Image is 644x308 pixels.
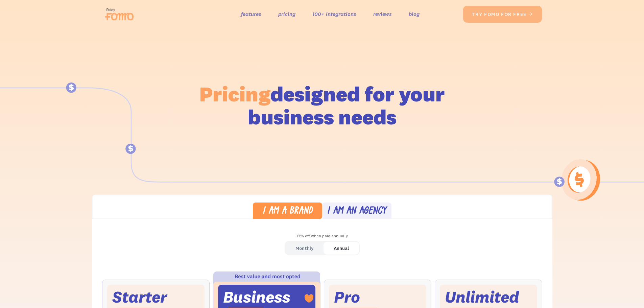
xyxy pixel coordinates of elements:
span: Pricing [199,81,270,107]
h1: designed for your business needs [199,82,445,128]
span:  [528,11,533,17]
div: 17% off when paid annually [92,231,552,241]
div: I am an agency [327,207,386,216]
div: Pro [334,290,360,304]
div: Unlimited [445,290,519,304]
div: Annual [334,243,349,253]
a: features [241,9,261,19]
a: blog [409,9,420,19]
a: pricing [278,9,295,19]
a: reviews [373,9,392,19]
div: Business [223,290,290,304]
div: I am a brand [262,207,313,216]
div: Monthly [295,243,313,253]
div: Starter [112,290,167,304]
a: 100+ integrations [312,9,356,19]
a: try fomo for free [463,6,542,23]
